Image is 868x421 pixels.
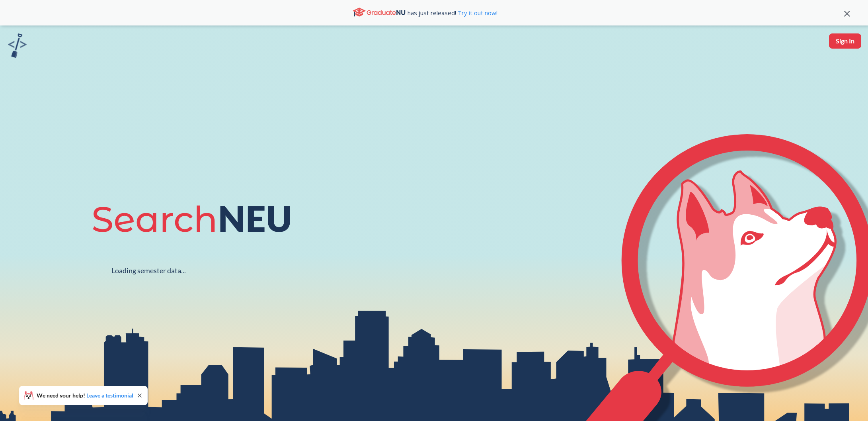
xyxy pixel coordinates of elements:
button: Sign In [829,33,861,49]
a: Try it out now! [456,9,497,17]
img: sandbox logo [8,33,27,58]
span: has just released! [408,8,497,17]
span: We need your help! [37,393,133,398]
a: sandbox logo [8,33,27,60]
div: Loading semester data... [111,266,186,275]
a: Leave a testimonial [86,392,133,399]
